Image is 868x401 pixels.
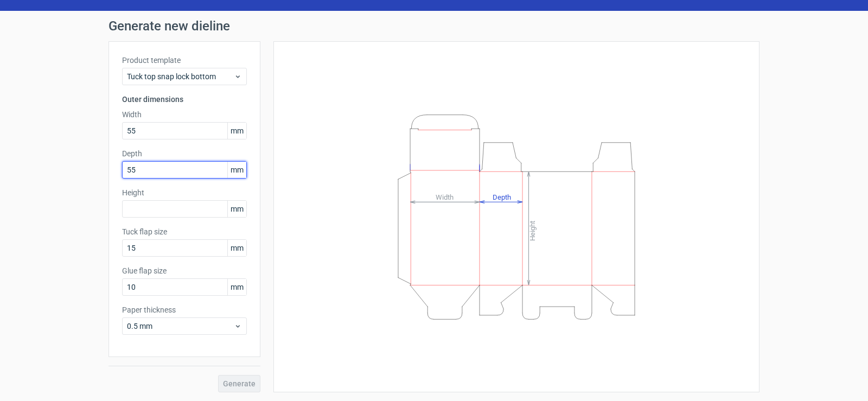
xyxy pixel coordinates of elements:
label: Glue flap size [122,265,247,276]
label: Paper thickness [122,304,247,315]
h3: Outer dimensions [122,94,247,105]
span: mm [227,240,246,256]
label: Tuck flap size [122,226,247,237]
span: mm [227,123,246,139]
label: Product template [122,55,247,66]
h1: Generate new dieline [108,20,759,33]
tspan: Depth [493,193,511,201]
tspan: Width [436,193,454,201]
label: Width [122,109,247,120]
label: Depth [122,148,247,159]
tspan: Height [528,220,537,240]
span: Tuck top snap lock bottom [127,71,234,82]
span: 0.5 mm [127,321,234,332]
label: Height [122,187,247,198]
span: mm [227,279,246,295]
span: mm [227,162,246,178]
span: mm [227,201,246,217]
